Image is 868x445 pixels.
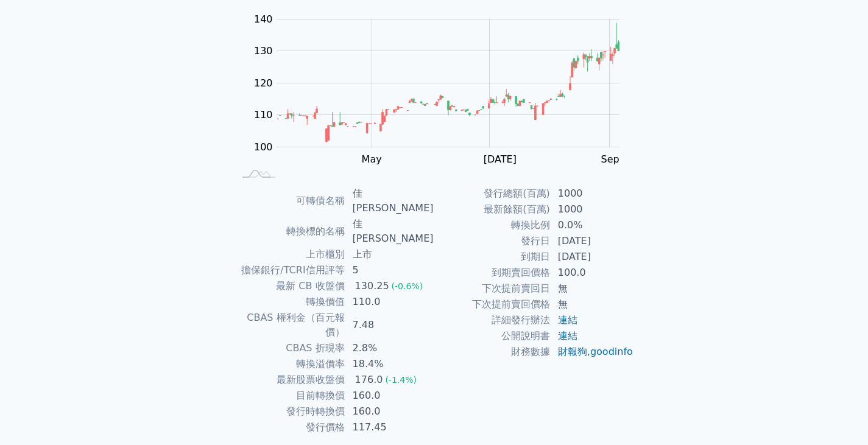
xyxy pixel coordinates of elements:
tspan: May [362,153,382,165]
td: 發行日 [434,233,551,249]
td: [DATE] [551,233,634,249]
td: CBAS 權利金（百元報價） [235,310,345,340]
td: CBAS 折現率 [235,340,345,356]
td: 1000 [551,201,634,217]
td: [DATE] [551,249,634,265]
tspan: 130 [254,45,273,57]
td: 公開說明書 [434,328,551,344]
div: 聊天小工具 [807,387,868,445]
td: 轉換溢價率 [235,356,345,372]
td: 1000 [551,186,634,201]
td: 最新股票收盤價 [235,372,345,388]
td: , [551,344,634,360]
td: 擔保銀行/TCRI信用評等 [235,262,345,278]
td: 到期賣回價格 [434,265,551,281]
td: 轉換比例 [434,217,551,233]
tspan: 120 [254,77,273,89]
iframe: Chat Widget [807,387,868,445]
td: 上市 [345,247,434,262]
td: 2.8% [345,340,434,356]
tspan: [DATE] [484,153,517,165]
td: 財務數據 [434,344,551,360]
td: 110.0 [345,294,434,310]
td: 上市櫃別 [235,247,345,262]
td: 5 [345,262,434,278]
td: 佳[PERSON_NAME] [345,216,434,247]
g: Chart [248,13,638,165]
td: 發行價格 [235,419,345,435]
a: 連結 [558,314,577,326]
td: 最新 CB 收盤價 [235,278,345,294]
tspan: 140 [254,13,273,25]
td: 下次提前賣回日 [434,281,551,296]
td: 轉換價值 [235,294,345,310]
tspan: 110 [254,109,273,121]
td: 轉換標的名稱 [235,216,345,247]
td: 18.4% [345,356,434,372]
td: 160.0 [345,404,434,419]
td: 到期日 [434,249,551,265]
td: 160.0 [345,388,434,404]
a: 連結 [558,330,577,342]
td: 無 [551,281,634,296]
div: 176.0 [353,373,386,387]
tspan: Sep [601,153,619,165]
div: 130.25 [353,279,392,293]
td: 無 [551,296,634,312]
td: 最新餘額(百萬) [434,201,551,217]
td: 0.0% [551,217,634,233]
td: 詳細發行辦法 [434,312,551,328]
td: 可轉債名稱 [235,186,345,216]
span: (-0.6%) [392,281,423,291]
td: 發行時轉換價 [235,404,345,419]
td: 目前轉換價 [235,388,345,404]
td: 7.48 [345,310,434,340]
a: goodinfo [590,346,633,357]
td: 下次提前賣回價格 [434,296,551,312]
tspan: 100 [254,141,273,153]
a: 財報狗 [558,346,587,357]
td: 發行總額(百萬) [434,186,551,201]
span: (-1.4%) [385,375,417,385]
td: 117.45 [345,419,434,435]
td: 100.0 [551,265,634,281]
td: 佳[PERSON_NAME] [345,186,434,216]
